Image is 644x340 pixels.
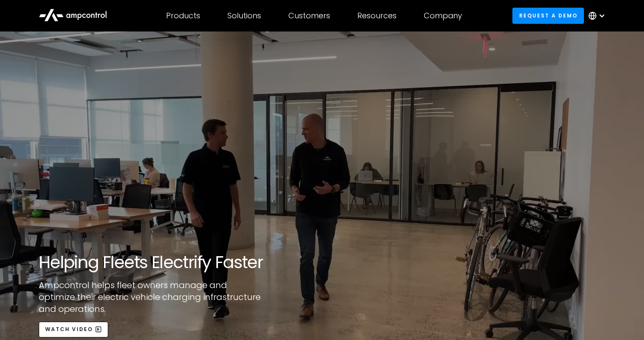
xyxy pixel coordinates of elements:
div: Company [424,11,462,20]
div: Solutions [227,11,261,20]
div: Customers [288,11,330,20]
div: Products [166,11,200,20]
a: Request a demo [512,8,584,23]
div: Resources [357,11,397,20]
